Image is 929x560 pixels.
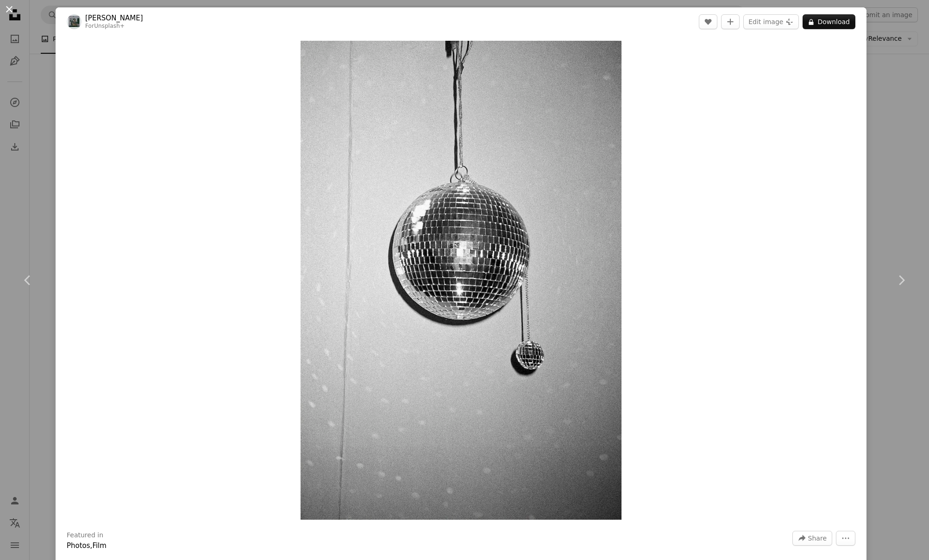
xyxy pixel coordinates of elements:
h3: Featured in [67,531,103,540]
button: Add to Collection [721,14,740,29]
img: Go to Eduardo Ramos's profile [67,14,82,29]
div: For [85,23,143,30]
a: Film [92,541,106,550]
button: Edit image [743,14,799,29]
button: Download [803,14,855,29]
button: Like [699,14,717,29]
a: Unsplash+ [94,23,125,29]
span: Share [808,531,827,545]
a: Next [873,236,929,325]
a: Photos [67,541,90,550]
button: Share this image [792,531,832,546]
img: A disco ball hanging from a ceiling in a room [301,41,622,520]
a: [PERSON_NAME] [85,13,143,23]
span: , [90,541,93,550]
button: Zoom in on this image [301,41,622,520]
button: More Actions [836,531,855,546]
